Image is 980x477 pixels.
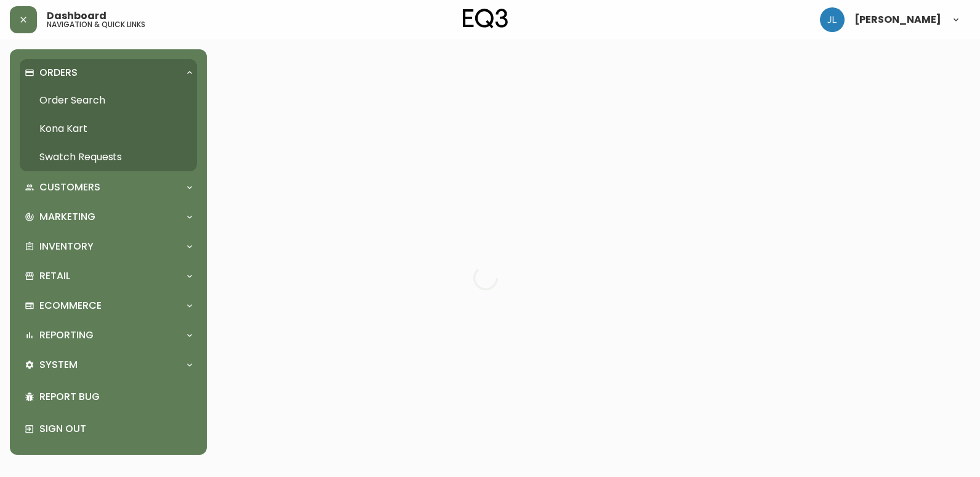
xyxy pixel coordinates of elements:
span: [PERSON_NAME] [854,15,941,25]
div: System [20,351,197,378]
a: Kona Kart [20,115,197,143]
div: Report Bug [20,381,197,413]
div: Orders [20,59,197,86]
div: Reporting [20,322,197,349]
p: Ecommerce [39,299,102,312]
a: Order Search [20,86,197,115]
p: Retail [39,269,70,283]
p: Marketing [39,210,95,224]
p: Orders [39,66,78,79]
p: System [39,358,78,372]
p: Sign Out [39,422,192,436]
img: logo [463,9,508,28]
p: Reporting [39,328,94,342]
p: Report Bug [39,390,192,404]
img: 1c9c23e2a847dab86f8017579b61559c [820,7,845,32]
div: Marketing [20,203,197,230]
p: Inventory [39,240,94,253]
div: Sign Out [20,413,197,445]
div: Customers [20,174,197,201]
p: Customers [39,181,100,194]
div: Retail [20,263,197,290]
a: Swatch Requests [20,143,197,171]
h5: navigation & quick links [47,21,145,28]
div: Inventory [20,233,197,260]
span: Dashboard [47,11,106,21]
div: Ecommerce [20,292,197,319]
